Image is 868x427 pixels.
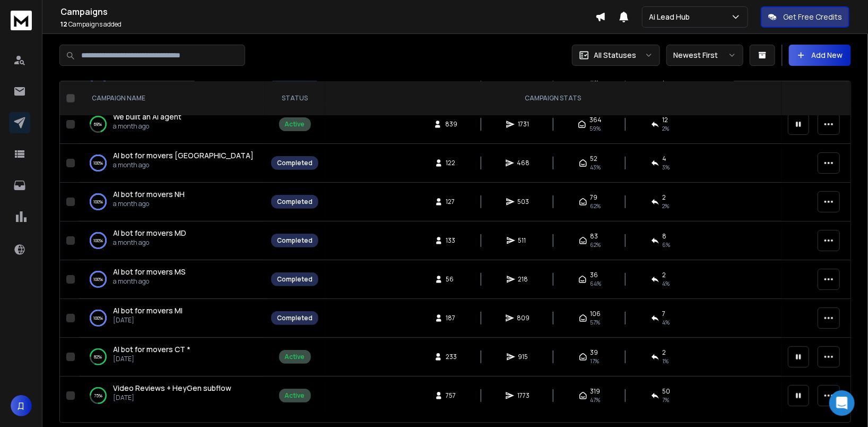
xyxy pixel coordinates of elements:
[60,20,595,29] p: Campaigns added
[446,159,457,167] span: 122
[517,159,530,167] span: 468
[663,163,670,172] span: 3 %
[591,387,601,396] span: 319
[591,396,601,404] span: 47 %
[663,232,667,241] span: 8
[591,193,598,202] span: 79
[11,395,32,416] button: Д
[79,144,265,183] td: 100%AI bot for movers [GEOGRAPHIC_DATA]a month ago
[265,81,325,116] th: STATUS
[517,314,530,322] span: 809
[518,236,529,245] span: 511
[277,159,313,167] div: Completed
[446,314,457,322] span: 187
[591,232,598,241] span: 83
[663,318,670,327] span: 4 %
[277,314,313,322] div: Completed
[789,45,851,66] button: Add New
[591,310,601,318] span: 106
[93,313,103,323] p: 100 %
[113,344,190,354] span: AI bot for movers CT *
[446,198,457,206] span: 127
[79,377,265,415] td: 75%Video Reviews + HeyGen subflow[DATE]
[518,275,529,284] span: 218
[113,305,183,315] span: AI bot for movers MI
[277,236,313,245] div: Completed
[113,228,186,238] span: AI bot for movers MD
[113,344,190,355] a: AI bot for movers CT *
[663,124,670,133] span: 2 %
[285,353,305,361] div: Active
[113,112,181,122] span: We built an AI agent
[591,163,601,172] span: 43 %
[663,193,666,202] span: 2
[113,394,231,402] p: [DATE]
[113,150,254,160] span: AI bot for movers [GEOGRAPHIC_DATA]
[761,6,849,28] button: Get Free Credits
[79,183,265,221] td: 100%AI bot for movers NHa month ago
[277,275,313,284] div: Completed
[518,353,529,361] span: 915
[79,260,265,299] td: 100%AI bot for movers MSa month ago
[591,155,598,163] span: 52
[113,122,181,131] p: a month ago
[79,338,265,377] td: 82%AI bot for movers CT *[DATE]
[663,271,666,279] span: 2
[590,279,601,288] span: 64 %
[113,316,183,324] p: [DATE]
[591,357,600,365] span: 17 %
[94,390,102,401] p: 75 %
[11,11,32,30] img: logo
[113,267,186,277] span: AI bot for movers MS
[113,189,185,199] span: AI bot for movers NH
[663,396,670,404] span: 7 %
[79,221,265,260] td: 100%AI bot for movers MDa month ago
[663,116,669,124] span: 12
[285,391,305,400] div: Active
[446,353,457,361] span: 233
[591,318,601,327] span: 57 %
[113,200,185,208] p: a month ago
[113,228,186,238] a: AI bot for movers MD
[517,391,530,400] span: 1773
[113,150,254,161] a: AI bot for movers [GEOGRAPHIC_DATA]
[446,275,457,284] span: 56
[663,202,670,210] span: 2 %
[325,81,782,116] th: CAMPAIGN STATS
[285,120,305,129] div: Active
[518,198,530,206] span: 503
[113,112,181,122] a: We built an AI agent
[60,5,595,18] h1: Campaigns
[113,161,254,169] p: a month ago
[663,241,671,249] span: 6 %
[446,391,457,400] span: 757
[113,238,186,247] p: a month ago
[79,81,265,116] th: CAMPAIGN NAME
[590,271,598,279] span: 36
[589,116,602,124] span: 364
[666,45,743,66] button: Newest First
[94,119,102,130] p: 69 %
[663,279,670,288] span: 4 %
[113,267,186,277] a: AI bot for movers MS
[79,299,265,338] td: 100%AI bot for movers MI[DATE]
[113,383,231,394] a: Video Reviews + HeyGen subflow
[591,348,598,357] span: 39
[93,274,103,285] p: 100 %
[93,158,103,168] p: 100 %
[93,197,103,207] p: 100 %
[663,155,667,163] span: 4
[591,202,601,210] span: 62 %
[277,198,313,206] div: Completed
[113,277,186,286] p: a month ago
[663,387,671,396] span: 50
[518,120,529,129] span: 1731
[93,235,103,246] p: 100 %
[663,357,669,365] span: 1 %
[79,105,265,144] td: 69%We built an AI agenta month ago
[829,390,855,416] div: Open Intercom Messenger
[649,12,694,22] p: Ai Lead Hub
[663,348,666,357] span: 2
